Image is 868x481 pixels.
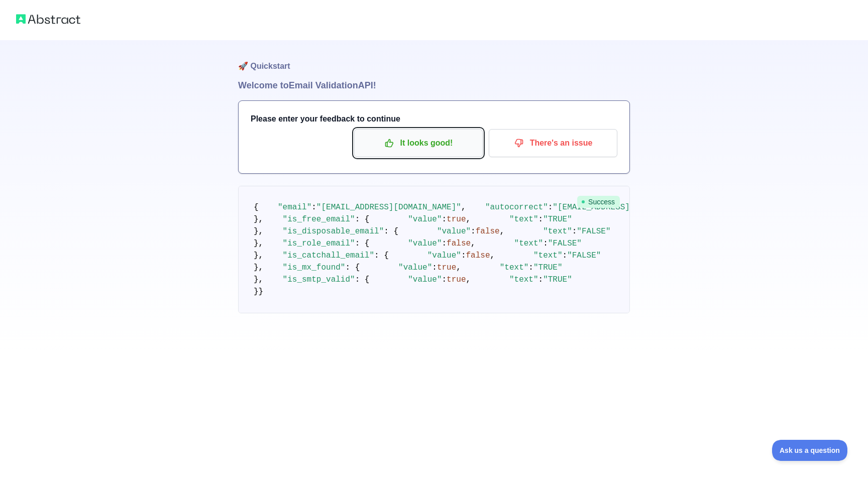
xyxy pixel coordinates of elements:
span: : { [355,239,370,248]
span: : [442,275,447,284]
span: "FALSE" [577,227,610,236]
span: "FALSE" [567,251,601,260]
span: : [461,251,466,260]
span: : { [384,227,398,236]
span: "is_disposable_email" [283,227,384,236]
span: "value" [437,227,471,236]
span: "is_smtp_valid" [283,275,355,284]
span: "is_role_email" [283,239,355,248]
span: "FALSE" [548,239,582,248]
span: : [572,227,577,236]
span: : [471,227,476,236]
span: : [311,203,316,212]
span: , [490,251,495,260]
span: "text" [509,275,538,284]
button: There's an issue [489,129,617,157]
span: "is_catchall_email" [283,251,374,260]
span: "value" [408,215,442,224]
span: true [437,263,456,272]
span: : { [345,263,360,272]
h3: Please enter your feedback to continue [251,113,617,125]
span: : [543,239,548,248]
span: : [548,203,553,212]
span: : { [355,215,370,224]
span: : [442,215,447,224]
span: , [461,203,466,212]
span: "text" [509,215,538,224]
span: Success [577,196,620,208]
span: "[EMAIL_ADDRESS][DOMAIN_NAME]" [316,203,461,212]
span: true [447,275,466,284]
span: "TRUE" [533,263,563,272]
span: "value" [408,239,442,248]
span: "value" [398,263,432,272]
span: : [432,263,437,272]
span: "is_free_email" [283,215,355,224]
span: false [447,239,471,248]
h1: Welcome to Email Validation API! [238,78,630,92]
span: { [254,203,259,212]
span: "TRUE" [543,275,572,284]
span: : { [355,275,370,284]
span: "value" [427,251,461,260]
img: Abstract logo [16,12,80,26]
span: : [528,263,533,272]
span: , [466,275,471,284]
p: It looks good! [362,135,475,152]
span: "autocorrect" [485,203,548,212]
span: : { [374,251,389,260]
span: "TRUE" [543,215,572,224]
span: "email" [278,203,311,212]
span: "text" [543,227,572,236]
button: It looks good! [354,129,483,157]
span: false [476,227,500,236]
span: , [500,227,505,236]
span: , [456,263,461,272]
span: false [466,251,490,260]
span: "[EMAIL_ADDRESS][DOMAIN_NAME]" [553,203,697,212]
span: "text" [514,239,544,248]
h1: 🚀 Quickstart [238,40,630,78]
span: , [471,239,476,248]
span: "is_mx_found" [283,263,346,272]
span: true [447,215,466,224]
span: : [442,239,447,248]
span: "text" [500,263,529,272]
iframe: Toggle Customer Support [772,440,848,461]
p: There's an issue [496,135,610,152]
span: , [466,215,471,224]
span: "value" [408,275,442,284]
span: : [538,215,544,224]
span: "text" [533,251,563,260]
span: : [538,275,544,284]
span: : [563,251,568,260]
